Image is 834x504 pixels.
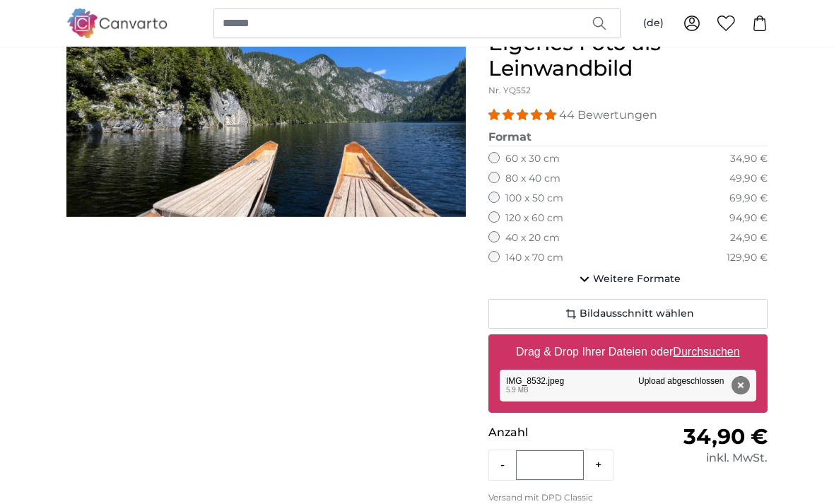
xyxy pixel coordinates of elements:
[488,108,559,122] span: 4.93 stars
[580,307,694,321] span: Bildausschnitt wählen
[488,129,768,146] legend: Format
[488,265,768,293] button: Weitere Formate
[727,251,768,265] div: 129,90 €
[729,192,768,206] div: 69,90 €
[730,152,768,166] div: 34,90 €
[505,172,560,186] label: 80 x 40 cm
[505,192,563,206] label: 100 x 50 cm
[729,211,768,225] div: 94,90 €
[66,8,168,37] img: Canvarto
[730,231,768,245] div: 24,90 €
[488,30,768,81] h1: Eigenes Foto als Leinwandbild
[674,346,740,358] u: Durchsuchen
[505,152,560,166] label: 60 x 30 cm
[559,108,657,122] span: 44 Bewertungen
[593,272,681,286] span: Weitere Formate
[488,424,628,441] p: Anzahl
[683,423,768,450] span: 34,90 €
[488,492,768,503] p: Versand mit DPD Classic
[584,451,613,479] button: +
[488,299,768,329] button: Bildausschnitt wählen
[632,11,675,36] button: (de)
[505,251,563,265] label: 140 x 70 cm
[505,211,563,225] label: 120 x 60 cm
[489,451,516,479] button: -
[510,338,746,366] label: Drag & Drop Ihrer Dateien oder
[488,85,531,95] span: Nr. YQ552
[729,172,768,186] div: 49,90 €
[66,30,466,217] img: personalised-canvas-print
[505,231,560,245] label: 40 x 20 cm
[66,30,466,217] div: 1 of 1
[628,450,768,467] div: inkl. MwSt.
